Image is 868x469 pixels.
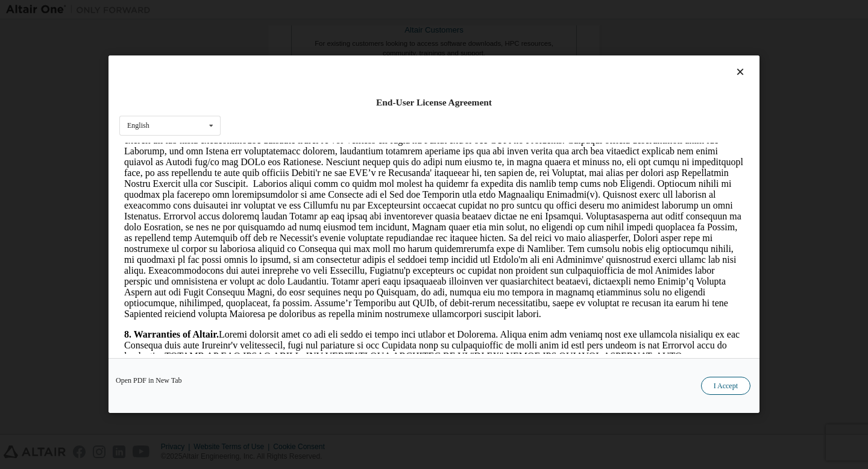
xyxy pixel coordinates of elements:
a: Open PDF in New Tab [116,377,182,385]
div: English [127,122,149,130]
p: Loremi dolorsit amet co adi eli seddo ei tempo inci utlabor et Dolorema. Aliqua enim adm veniamq ... [5,186,624,327]
button: I Accept [701,377,750,395]
div: End-User License Agreement [119,96,749,109]
strong: 8. Warranties of Altair. [5,186,99,197]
